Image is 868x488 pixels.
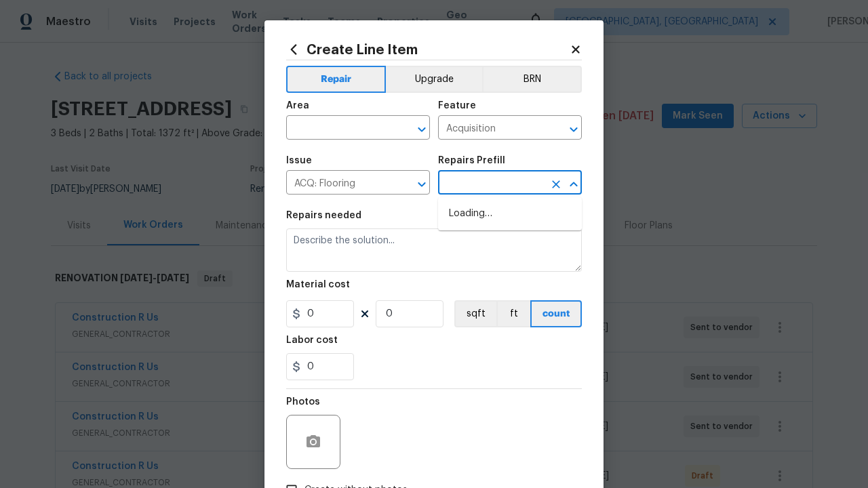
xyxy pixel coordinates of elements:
[564,120,583,139] button: Open
[286,211,361,220] h5: Repairs needed
[386,66,483,93] button: Upgrade
[564,175,583,194] button: Close
[482,66,582,93] button: BRN
[286,156,312,165] h5: Issue
[286,66,386,93] button: Repair
[286,280,350,289] h5: Material cost
[286,397,320,407] h5: Photos
[286,101,309,110] h5: Area
[547,175,566,194] button: Clear
[412,120,431,139] button: Open
[438,197,582,230] div: Loading…
[530,300,582,327] button: count
[438,156,505,165] h5: Repairs Prefill
[286,42,570,57] h2: Create Line Item
[496,300,530,327] button: ft
[412,175,431,194] button: Open
[286,335,338,345] h5: Labor cost
[454,300,496,327] button: sqft
[438,101,476,110] h5: Feature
